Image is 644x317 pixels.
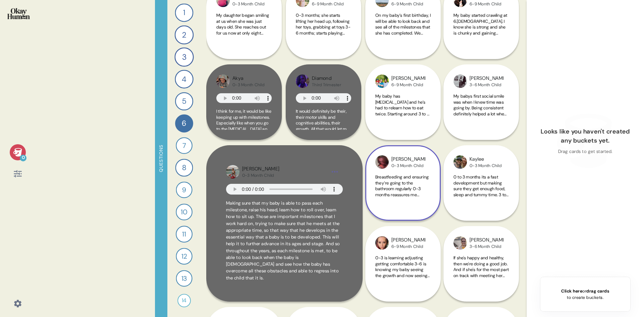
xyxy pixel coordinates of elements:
[232,1,266,7] div: 0-3 Month Child
[453,236,467,250] img: profilepic_24467568902835622.jpg
[176,248,192,264] div: 12
[296,108,351,244] span: It would definitely be their, their motor skills and cognitive abilities, their growth. All that ...
[558,148,613,155] div: Drag cards to get started.
[375,155,389,169] img: profilepic_23974529408840970.jpg
[470,236,503,244] div: [PERSON_NAME]
[226,200,340,281] span: Making sure that my baby is able to pass each milestone, raise his head, learn how to roll over, ...
[391,82,425,88] div: 6-9 Month Child
[216,12,271,165] span: My daughter began smiling at us when she was just days old. She reaches out for us now at only ei...
[176,204,193,220] div: 10
[312,1,346,7] div: 6-9 Month Child
[312,82,341,88] div: Third Trimester
[391,156,425,163] div: [PERSON_NAME]
[175,159,193,177] div: 8
[391,244,425,249] div: 6-9 Month Child
[175,114,193,133] div: 6
[537,127,633,146] div: Looks like you haven't created any buckets yet.
[470,75,503,82] div: [PERSON_NAME]
[470,163,501,168] div: 0-3 Month Child
[176,226,193,243] div: 11
[453,12,509,165] span: My baby started crawling at 6.[DEMOGRAPHIC_DATA]. I know she is strong and she is chunky and gain...
[216,74,230,88] img: profilepic_23892851000377781.jpg
[176,137,193,154] div: 7
[226,165,239,178] img: profilepic_23957990427199772.jpg
[312,75,341,82] div: Diamond
[7,8,30,19] img: okayhuman.3b1b6348.png
[453,155,467,169] img: profilepic_9670080569759076.jpg
[176,270,192,286] div: 13
[470,82,503,88] div: 3-6 Month Child
[174,47,194,66] div: 3
[375,174,430,309] span: Breastfeeding and ensuring they’re going to the bathroom regularly 0-3 months reassures me growth...
[296,74,309,88] img: profilepic_24166638372966102.jpg
[561,288,582,294] span: Click here
[453,174,508,292] span: 0 to 3 months its a fast development but making sure they get enough food, sleep and tummy time. ...
[561,288,609,301] div: or to create buckets.
[375,93,430,240] span: My baby has [MEDICAL_DATA] and he’s had to relearn how to eat twice. Starting around 3 to 4 month...
[175,4,194,22] div: 1
[216,108,271,250] span: I think for me, it would be like keeping up with milestones. Especially like when you go to the [...
[391,1,425,7] div: 6-9 Month Child
[175,25,194,45] div: 2
[470,1,503,7] div: 6-9 Month Child
[232,75,264,82] div: Akya
[375,236,389,250] img: profilepic_24282691028022983.jpg
[470,244,503,249] div: 3-6 Month Child
[391,236,425,244] div: [PERSON_NAME]
[232,82,264,88] div: 0-3 Month Child
[177,294,191,307] div: 14
[20,155,26,161] div: 0
[453,74,467,88] img: profilepic_24061562716796766.jpg
[470,156,501,163] div: Kaylee
[453,93,508,228] span: My babys first social smile was when I knew time was going by. Being consistent definitely helped...
[391,163,425,168] div: 0-3 Month Child
[375,12,431,159] span: On my baby’s first birthday, I will be able to look back and see all of the milestones that she h...
[242,165,279,173] div: [PERSON_NAME]
[296,12,351,165] span: 0-3 months; she starts lifting her head up, following her toys, grabbing at toys 3-6 months; star...
[176,181,192,198] div: 9
[175,92,193,110] div: 5
[375,74,389,88] img: profilepic_24021410207550195.jpg
[586,288,609,294] span: drag cards
[391,75,425,82] div: [PERSON_NAME]
[175,70,193,88] div: 4
[242,173,279,178] div: 0-3 Month Child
